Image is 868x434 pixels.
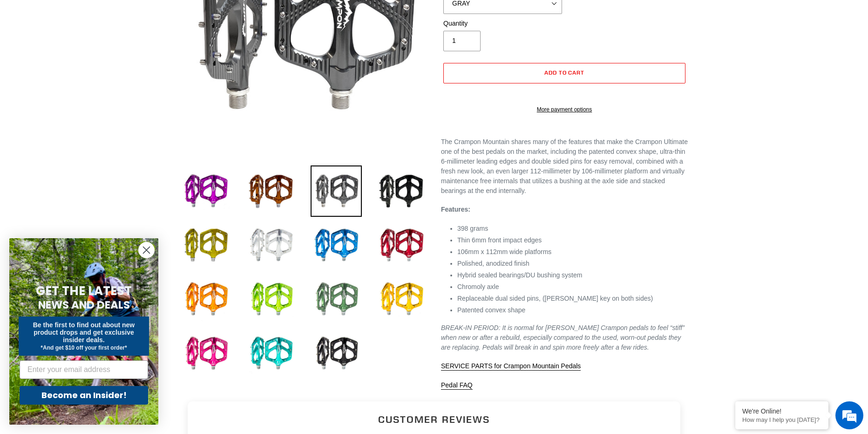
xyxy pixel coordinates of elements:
img: Load image into Gallery viewer, purple [180,165,231,217]
li: Polished, anodized finish [457,259,688,269]
a: More payment options [443,105,685,114]
img: Load image into Gallery viewer, stealth [376,165,427,217]
img: Load image into Gallery viewer, PNW-green [311,274,362,325]
img: Load image into Gallery viewer, red [376,220,427,271]
li: Hybrid sealed bearings/DU bushing system [457,270,688,280]
img: Load image into Gallery viewer, fern-green [245,274,297,325]
img: Load image into Gallery viewer, turquoise [245,328,297,379]
li: Patented convex shape [457,305,688,315]
li: 106mm x 112mm wide platforms [457,247,688,257]
p: The Crampon Mountain shares many of the features that make the Crampon Ultimate one of the best p... [441,137,688,196]
li: Thin 6mm front impact edges [457,235,688,245]
img: Load image into Gallery viewer, bronze [245,165,297,217]
img: Load image into Gallery viewer, black [311,328,362,379]
a: SERVICE PARTS for Crampon Mountain Pedals [441,362,581,371]
li: Chromoly axle [457,282,688,292]
button: Add to cart [443,63,685,83]
a: Pedal FAQ [441,381,473,390]
em: BREAK-IN PERIOD: It is normal for [PERSON_NAME] Crampon pedals to feel “stiff” when new or after ... [441,324,685,351]
span: *And get $10 off your first order* [41,344,127,351]
li: Replaceable dual sided pins, ([PERSON_NAME] key on both sides) [457,294,688,303]
img: Load image into Gallery viewer, orange [180,274,231,325]
strong: Features: [441,206,470,213]
label: Quantity [443,19,562,28]
button: Close dialog [138,242,155,258]
li: 398 grams [457,224,688,234]
h2: Customer Reviews [195,413,673,426]
img: Load image into Gallery viewer, gold [376,274,427,325]
img: Load image into Gallery viewer, gold [180,220,231,271]
img: Load image into Gallery viewer, Silver [245,220,297,271]
span: Be the first to find out about new product drops and get exclusive insider deals. [33,321,135,344]
div: We're Online! [742,407,821,415]
img: Load image into Gallery viewer, pink [180,328,231,379]
input: Enter your email address [20,360,148,379]
img: Load image into Gallery viewer, blue [311,220,362,271]
span: NEWS AND DEALS [38,297,130,312]
img: Load image into Gallery viewer, grey [311,165,362,217]
p: How may I help you today? [742,416,821,423]
button: Become an Insider! [20,386,148,405]
span: Add to cart [544,69,585,76]
span: GET THE LATEST [36,282,132,299]
span: SERVICE PARTS for Crampon Mountain Pedals [441,362,581,370]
